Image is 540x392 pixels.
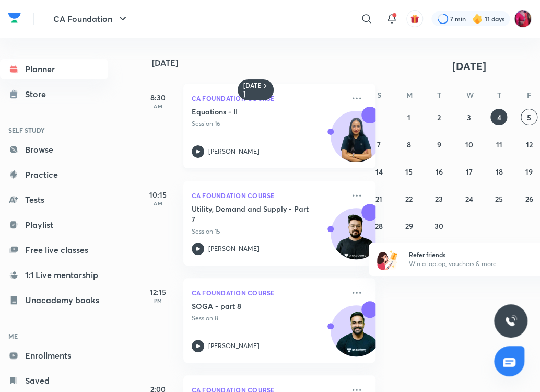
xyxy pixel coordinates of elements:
[504,315,517,327] img: ttu
[137,286,179,297] h5: 12:15
[521,163,537,180] button: September 19, 2025
[401,217,417,234] button: September 29, 2025
[496,140,502,149] abbr: September 11, 2025
[436,167,443,177] abbr: September 16, 2025
[410,14,419,24] img: avatar
[371,163,388,180] button: September 14, 2025
[465,140,473,149] abbr: September 10, 2025
[401,190,417,207] button: September 22, 2025
[137,297,179,304] p: PM
[465,194,473,204] abbr: September 24, 2025
[137,189,179,200] h5: 10:15
[192,189,345,202] p: CA Foundation Course
[137,200,179,206] p: AM
[377,249,398,270] img: referral
[467,112,471,122] abbr: September 3, 2025
[377,140,381,149] abbr: September 7, 2025
[525,167,533,177] abbr: September 19, 2025
[137,103,179,109] p: AM
[192,119,345,129] p: Session 16
[527,90,531,100] abbr: Friday
[192,314,345,323] p: Session 8
[497,112,501,122] abbr: September 4, 2025
[192,204,322,225] h5: Utility, Demand and Supply - Part 7
[465,167,472,177] abbr: September 17, 2025
[431,163,448,180] button: September 16, 2025
[435,194,443,204] abbr: September 23, 2025
[435,221,443,231] abbr: September 30, 2025
[208,244,259,253] p: [PERSON_NAME]
[461,163,477,180] button: September 17, 2025
[431,136,448,153] button: September 9, 2025
[406,90,413,100] abbr: Monday
[495,194,503,204] abbr: September 25, 2025
[452,59,486,73] span: [DATE]
[406,10,423,27] button: avatar
[192,92,345,105] p: CA Foundation Course
[8,10,21,28] a: Company Logo
[375,167,383,177] abbr: September 14, 2025
[407,112,410,122] abbr: September 1, 2025
[152,59,386,67] h4: [DATE]
[8,10,21,26] img: Company Logo
[521,190,537,207] button: September 26, 2025
[466,90,474,100] abbr: Wednesday
[405,221,413,231] abbr: September 29, 2025
[431,217,448,234] button: September 30, 2025
[461,190,477,207] button: September 24, 2025
[371,217,388,234] button: September 28, 2025
[461,109,477,125] button: September 3, 2025
[192,107,322,117] h5: Equations - II
[331,117,381,167] img: Avatar
[208,147,259,156] p: [PERSON_NAME]
[525,194,533,204] abbr: September 26, 2025
[405,194,413,204] abbr: September 22, 2025
[243,82,261,98] h6: [DATE]
[401,109,417,125] button: September 1, 2025
[208,341,259,351] p: [PERSON_NAME]
[331,214,381,264] img: Avatar
[377,90,381,100] abbr: Sunday
[371,136,388,153] button: September 7, 2025
[192,286,345,299] p: CA Foundation Course
[490,190,507,207] button: September 25, 2025
[25,88,52,100] div: Store
[527,112,531,122] abbr: September 5, 2025
[490,136,507,153] button: September 11, 2025
[401,163,417,180] button: September 15, 2025
[371,190,388,207] button: September 21, 2025
[495,167,502,177] abbr: September 18, 2025
[331,311,381,361] img: Avatar
[409,259,537,269] p: Win a laptop, vouchers & more
[490,109,507,125] button: September 4, 2025
[431,109,448,125] button: September 2, 2025
[514,10,532,28] img: Anushka Gupta
[137,92,179,103] h5: 8:30
[497,90,501,100] abbr: Thursday
[525,140,532,149] abbr: September 12, 2025
[405,167,413,177] abbr: September 15, 2025
[407,140,411,149] abbr: September 8, 2025
[47,8,135,29] button: CA Foundation
[192,227,345,236] p: Session 15
[461,136,477,153] button: September 10, 2025
[375,221,383,231] abbr: September 28, 2025
[490,163,507,180] button: September 18, 2025
[401,136,417,153] button: September 8, 2025
[192,301,322,312] h5: SOGA - part 8
[437,112,441,122] abbr: September 2, 2025
[431,190,448,207] button: September 23, 2025
[409,250,537,259] h6: Refer friends
[521,136,537,153] button: September 12, 2025
[437,90,441,100] abbr: Tuesday
[375,194,382,204] abbr: September 21, 2025
[472,14,483,24] img: streak
[437,140,441,149] abbr: September 9, 2025
[521,109,537,125] button: September 5, 2025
